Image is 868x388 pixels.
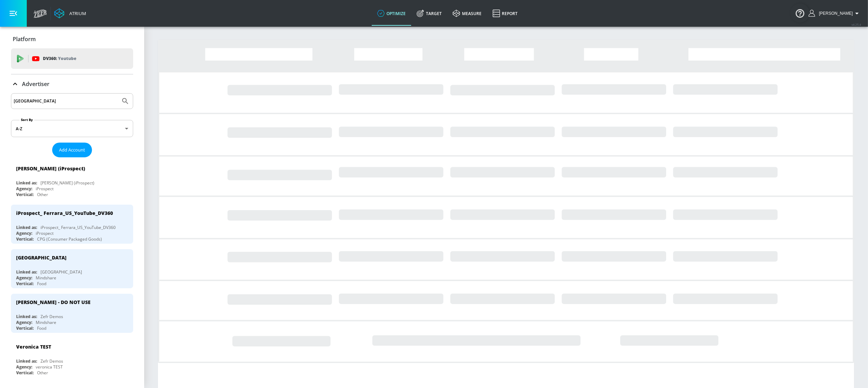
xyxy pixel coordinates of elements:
div: iProspect [36,186,54,192]
span: v 4.25.4 [852,23,861,26]
div: Platform [11,29,133,49]
div: [GEOGRAPHIC_DATA]Linked as:[GEOGRAPHIC_DATA]Agency:MindshareVertical:Food [11,249,133,288]
div: iProspect [36,230,54,236]
div: Agency: [16,364,32,370]
div: Linked as: [16,314,37,319]
label: Sort By [20,118,34,122]
button: Open Resource Center [790,3,810,23]
p: Platform [13,35,36,43]
div: Linked as: [16,358,37,364]
button: Submit Search [118,94,133,109]
div: Other [37,192,48,197]
div: [PERSON_NAME] - DO NOT USELinked as:Zefr DemosAgency:MindshareVertical:Food [11,294,133,333]
div: Veronica TESTLinked as:Zefr DemosAgency:veronica TESTVertical:Other [11,338,133,377]
div: Zefr Demos [40,358,63,364]
div: Other [37,370,48,376]
div: veronica TEST [36,364,63,370]
div: Vertical: [16,192,34,197]
div: Agency: [16,230,32,236]
span: login as: lindsay.benharris@zefr.com [816,11,853,16]
div: iProspect_ Ferrara_US_YouTube_DV360 [16,210,113,216]
p: Advertiser [22,80,49,88]
a: Target [411,1,447,26]
a: Report [487,1,523,26]
div: [PERSON_NAME] (iProspect)Linked as:[PERSON_NAME] (iProspect)Agency:iProspectVertical:Other [11,160,133,199]
input: Search by name [14,97,118,106]
div: iProspect_ Ferrara_US_YouTube_DV360Linked as:iProspect_ Ferrara_US_YouTube_DV360Agency:iProspectV... [11,205,133,244]
div: Linked as: [16,180,37,186]
div: Linked as: [16,269,37,275]
div: DV360: Youtube [11,48,133,69]
div: Vertical: [16,370,34,376]
div: [GEOGRAPHIC_DATA] [16,254,67,261]
a: measure [447,1,487,26]
div: CPG (Consumer Packaged Goods) [37,236,102,242]
div: Mindshare [36,275,56,281]
div: iProspect_ Ferrara_US_YouTube_DV360 [40,225,116,230]
div: Vertical: [16,281,34,287]
a: Atrium [54,8,86,19]
div: Food [37,281,46,287]
div: Zefr Demos [40,314,63,319]
div: Agency: [16,319,32,325]
span: Add Account [59,146,85,154]
button: Add Account [52,143,92,157]
button: [PERSON_NAME] [809,9,861,17]
div: Agency: [16,275,32,281]
div: [PERSON_NAME] (iProspect) [16,165,85,172]
div: Mindshare [36,319,56,325]
div: [GEOGRAPHIC_DATA] [40,269,82,275]
div: [PERSON_NAME] (iProspect) [40,180,94,186]
div: Atrium [67,10,86,16]
div: Vertical: [16,236,34,242]
div: Veronica TEST [16,343,51,350]
div: Linked as: [16,225,37,230]
div: Food [37,325,46,331]
p: Youtube [58,55,76,62]
a: optimize [372,1,411,26]
div: Agency: [16,186,32,192]
div: Advertiser [11,74,133,94]
div: Vertical: [16,325,34,331]
p: DV360: [43,55,76,62]
div: [PERSON_NAME] - DO NOT USE [16,299,91,305]
div: A-Z [11,120,133,137]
